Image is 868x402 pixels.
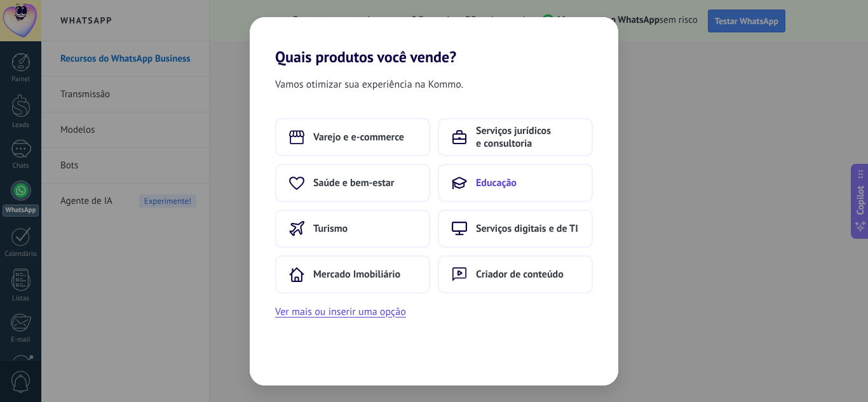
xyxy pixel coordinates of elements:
button: Criador de conteúdo [438,255,593,293]
button: Mercado Imobiliário [275,255,430,293]
span: Criador de conteúdo [476,268,564,281]
span: Educação [476,177,517,189]
button: Serviços digitais e de TI [438,210,593,248]
span: Varejo e e-commerce [313,131,404,144]
button: Varejo e e-commerce [275,118,430,156]
h2: Quais produtos você vende? [250,17,618,66]
span: Mercado Imobiliário [313,268,400,281]
span: Saúde e bem-estar [313,177,394,189]
button: Saúde e bem-estar [275,164,430,202]
span: Serviços digitais e de TI [476,222,578,235]
button: Educação [438,164,593,202]
span: Serviços jurídicos e consultoria [476,124,579,150]
button: Ver mais ou inserir uma opção [275,304,406,320]
span: Vamos otimizar sua experiência na Kommo. [275,76,463,93]
span: Turismo [313,222,348,235]
button: Serviços jurídicos e consultoria [438,118,593,156]
button: Turismo [275,210,430,248]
